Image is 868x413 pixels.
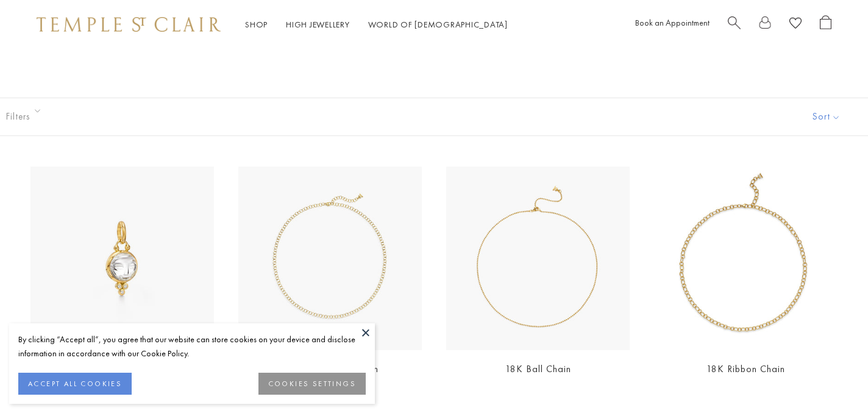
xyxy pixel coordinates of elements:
iframe: Gorgias live chat messenger [807,356,856,401]
button: COOKIES SETTINGS [258,373,366,395]
a: N88852-FN4RD24N88852-FN4RD18 [238,167,422,350]
button: Show sort by [785,98,868,135]
a: View Wishlist [789,15,802,34]
a: P71852-CRMNFC10P71852-CRMNFC10 [30,167,214,350]
button: Filters [3,103,39,131]
nav: Main navigation [245,17,508,32]
div: By clicking “Accept all”, you agree that our website can store cookies on your device and disclos... [18,332,366,361]
img: N88852-FN4RD18 [238,167,422,350]
img: P71852-CRMNFC10 [30,167,214,350]
a: Book an Appointment [635,17,710,28]
img: N88809-RIBBON18 [654,167,838,350]
button: ACCEPT ALL COOKIES [18,373,132,395]
a: High JewelleryHigh Jewellery [286,19,350,30]
a: N88809-RIBBON18N88809-RIBBON18 [654,167,838,350]
a: Search [728,15,741,34]
a: 18K Ball Chain [505,362,571,375]
a: 18K Ribbon Chain [706,362,785,375]
a: World of [DEMOGRAPHIC_DATA]World of [DEMOGRAPHIC_DATA] [368,19,508,30]
img: N88805-BC16EXT [446,167,630,350]
a: Open Shopping Bag [820,15,831,34]
a: N88805-BC16EXTN88805-BC16EXT [446,167,630,350]
img: Temple St. Clair [37,17,221,32]
a: ShopShop [245,19,268,30]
